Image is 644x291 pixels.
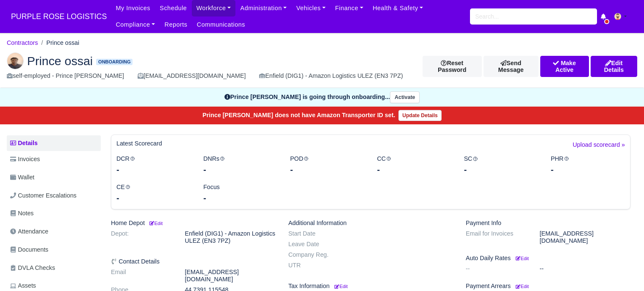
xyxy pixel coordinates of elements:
span: Assets [10,281,36,291]
span: Attendance [10,227,48,236]
li: Prince ossai [38,38,80,48]
h6: Auto Daily Rates [466,255,630,262]
dt: UTR [282,262,356,269]
div: DNRs [197,154,284,176]
a: Attendance [7,223,101,240]
span: Documents [10,245,48,255]
div: Prince ossai [0,46,644,88]
a: Contractors [7,39,38,46]
a: Edit [514,283,529,289]
span: Notes [10,209,33,218]
span: Onboarding [96,59,133,65]
h6: Tax Information [288,283,453,290]
a: Notes [7,205,101,222]
a: Documents [7,242,101,258]
dt: -- [459,265,533,272]
h6: Home Depot [111,220,276,227]
div: - [116,192,191,204]
h6: Payment Arrears [466,283,630,290]
dt: Company Reg. [282,251,356,258]
h6: Payment Info [466,220,630,227]
small: Edit [516,256,529,261]
span: Prince ossai [27,55,93,67]
div: self-employed - Prince [PERSON_NAME] [7,71,124,81]
input: Search... [470,8,597,25]
a: Invoices [7,151,101,167]
span: PURPLE ROSE LOGISTICS [7,8,111,25]
a: PURPLE ROSE LOGISTICS [7,8,111,25]
a: Communications [192,16,250,33]
dd: -- [533,265,637,272]
a: Edit [333,283,348,289]
div: SC [458,154,544,176]
dt: Email [105,269,179,283]
small: Edit [516,284,529,289]
dd: [EMAIL_ADDRESS][DOMAIN_NAME] [533,230,637,244]
div: CE [110,182,197,204]
div: - [203,164,277,176]
h6: Latest Scorecard [116,140,162,147]
div: CC [370,154,457,176]
a: Update Details [398,110,441,121]
a: Reports [160,16,192,33]
div: POD [284,154,370,176]
h6: Additional Information [288,220,453,227]
div: - [464,164,538,176]
dt: Depot: [105,230,179,244]
h6: Contact Details [111,258,276,265]
dd: Enfield (DIG1) - Amazon Logistics ULEZ (EN3 7PZ) [179,230,282,244]
div: - [116,164,191,176]
div: - [290,164,364,176]
a: Details [7,135,101,151]
a: DVLA Checks [7,260,101,276]
a: Customer Escalations [7,187,101,204]
a: Edit [148,220,163,226]
a: Edit [514,255,529,261]
dd: [EMAIL_ADDRESS][DOMAIN_NAME] [179,269,282,283]
div: Enfield (DIG1) - Amazon Logistics ULEZ (EN3 7PZ) [259,71,403,81]
small: Edit [334,284,348,289]
a: Send Message [484,56,539,77]
button: Activate [390,91,420,104]
dt: Leave Date [282,241,356,248]
span: Invoices [10,154,40,164]
div: [EMAIL_ADDRESS][DOMAIN_NAME] [138,71,246,81]
a: Compliance [111,16,160,33]
span: DVLA Checks [10,263,55,273]
div: - [377,164,451,176]
button: Make Active [540,56,589,77]
a: Wallet [7,169,101,186]
div: Focus [197,182,284,204]
button: Reset Password [423,56,482,77]
div: - [551,164,625,176]
small: Edit [148,221,163,226]
a: Edit Details [591,56,637,77]
div: - [203,192,277,204]
dt: Start Date [282,230,356,237]
div: PHR [544,154,631,176]
span: Customer Escalations [10,191,77,200]
a: Upload scorecard » [573,140,625,154]
div: DCR [110,154,197,176]
dt: Email for Invoices [459,230,533,244]
span: Wallet [10,173,34,182]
